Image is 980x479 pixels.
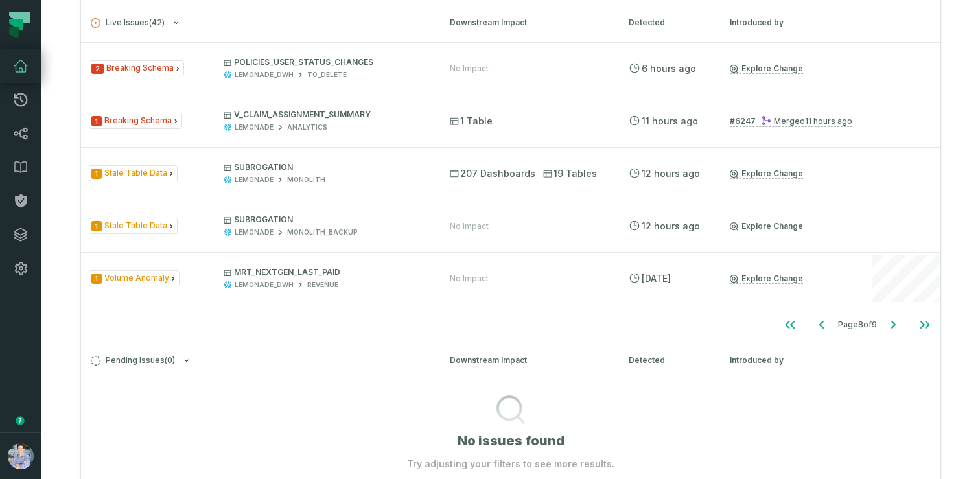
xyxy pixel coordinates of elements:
[878,312,909,338] button: Go to next page
[730,64,803,74] a: Explore Change
[14,415,26,426] div: Tooltip anchor
[307,70,347,80] div: TO_DELETE
[450,115,493,128] span: 1 Table
[91,356,426,366] button: Pending Issues(0)
[642,168,700,179] relative-time: Sep 30, 2025, 12:59 AM PDT
[89,270,180,286] span: Issue Type
[642,273,671,284] relative-time: Sep 29, 2025, 7:04 AM PDT
[224,162,426,172] p: SUBROGATION
[91,18,426,28] button: Live Issues(42)
[89,218,178,234] span: Issue Type
[224,110,426,120] p: V_CLAIM_ASSIGNMENT_SUMMARY
[450,355,605,366] div: Downstream Impact
[235,280,294,290] div: LEMONADE_DWH
[730,115,852,127] a: #6247Merged[DATE] 2:16:36 AM
[642,220,700,231] relative-time: Sep 30, 2025, 12:59 AM PDT
[407,458,614,471] p: Try adjusting your filters to see more results.
[775,312,806,338] button: Go to first page
[81,312,940,338] nav: pagination
[91,64,104,74] span: Severity
[307,280,338,290] div: REVENUE
[89,60,184,76] span: Issue Type
[91,356,175,366] span: Pending Issues ( 0 )
[543,167,597,180] span: 19 Tables
[91,274,102,284] span: Severity
[458,432,565,450] h1: No issues found
[730,274,803,284] a: Explore Change
[235,175,274,185] div: LEMONADE
[81,42,940,340] div: Live Issues(42)
[89,113,182,129] span: Issue Type
[450,64,489,74] div: No Impact
[287,175,325,185] div: MONOLITH
[81,380,940,471] div: Pending Issues(0)
[89,165,178,181] span: Issue Type
[629,355,706,366] div: Detected
[450,167,535,180] span: 207 Dashboards
[775,312,940,338] ul: Page 8 of 9
[235,70,294,80] div: LEMONADE_DWH
[91,116,102,126] span: Severity
[450,221,489,231] div: No Impact
[730,169,803,179] a: Explore Change
[730,17,846,29] div: Introduced by
[287,228,358,237] div: MONOLITH_BACKUP
[91,18,165,28] span: Live Issues ( 42 )
[730,221,803,231] a: Explore Change
[642,115,698,126] relative-time: Sep 30, 2025, 2:25 AM PDT
[450,17,605,29] div: Downstream Impact
[761,116,852,126] div: Merged
[91,169,102,179] span: Severity
[8,443,34,469] img: avatar of Alon Nafta
[909,312,940,338] button: Go to last page
[224,57,426,67] p: POLICIES_USER_STATUS_CHANGES
[224,215,426,225] p: SUBROGATION
[642,63,696,74] relative-time: Sep 30, 2025, 6:52 AM PDT
[224,267,426,277] p: MRT_NEXTGEN_LAST_PAID
[235,123,274,132] div: LEMONADE
[805,116,852,126] relative-time: Sep 30, 2025, 2:16 AM PDT
[450,274,489,284] div: No Impact
[235,228,274,237] div: LEMONADE
[806,312,837,338] button: Go to previous page
[287,123,327,132] div: ANALYTICS
[730,355,846,366] div: Introduced by
[629,17,706,29] div: Detected
[91,221,102,231] span: Severity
